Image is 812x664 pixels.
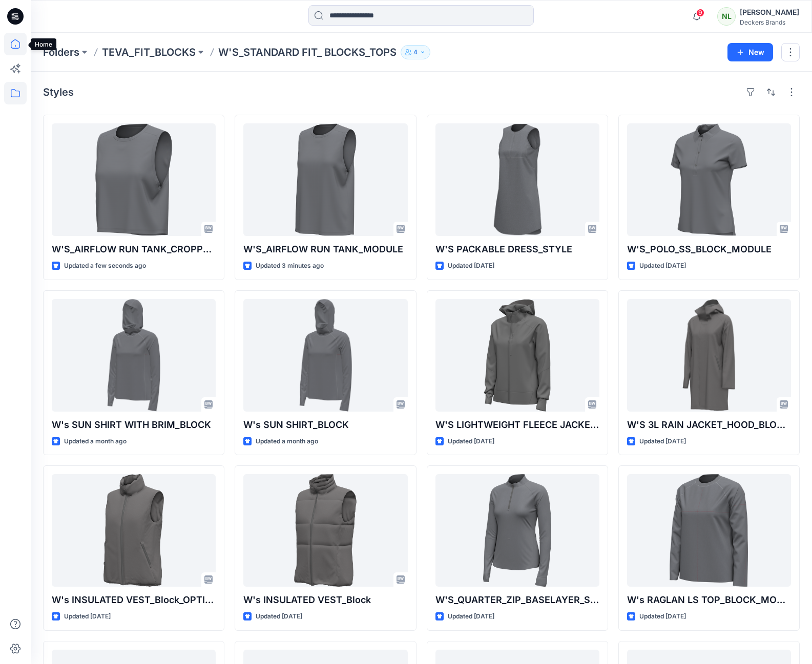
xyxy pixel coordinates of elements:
p: Updated [DATE] [639,261,686,271]
button: 4 [401,45,430,59]
a: W'S_POLO_SS_BLOCK_MODULE [627,123,791,236]
a: W'S_AIRFLOW RUN TANK_MODULE [243,123,407,236]
p: Updated [DATE] [448,611,494,622]
button: New [727,43,773,61]
p: W'S_AIRFLOW RUN TANK_CROPPED_MODULE [52,242,216,256]
h4: Styles [43,86,74,98]
p: W's SUN SHIRT_BLOCK [243,418,407,432]
p: W'S_STANDARD FIT_ BLOCKS_TOPS [218,45,397,59]
a: W's INSULATED VEST_Block [243,474,407,587]
p: Updated a month ago [64,436,127,447]
p: Updated 3 minutes ago [256,261,324,271]
a: Folders [43,45,79,59]
p: Updated [DATE] [639,611,686,622]
p: Updated [DATE] [64,611,111,622]
p: Updated [DATE] [448,261,494,271]
p: W's SUN SHIRT WITH BRIM_BLOCK [52,418,216,432]
div: [PERSON_NAME] [740,6,799,18]
p: W'S PACKABLE DRESS_STYLE [435,242,599,256]
div: Deckers Brands [740,18,799,26]
p: Updated [DATE] [256,611,302,622]
p: W'S_QUARTER_ZIP_BASELAYER_STYLE_BLOCK [435,593,599,607]
a: W'S_AIRFLOW RUN TANK_CROPPED_MODULE [52,123,216,236]
div: NL [717,7,736,26]
span: 9 [696,9,704,17]
p: W'S_POLO_SS_BLOCK_MODULE [627,242,791,256]
a: W'S PACKABLE DRESS_STYLE [435,123,599,236]
a: W'S LIGHTWEIGHT FLEECE JACKET_HOOD_BLOCK [435,299,599,412]
p: W's RAGLAN LS TOP_BLOCK_MODULE [627,593,791,607]
p: W'S LIGHTWEIGHT FLEECE JACKET_HOOD_BLOCK [435,418,599,432]
a: TEVA_FIT_BLOCKS [102,45,196,59]
p: Updated a month ago [256,436,318,447]
a: W's SUN SHIRT_BLOCK [243,299,407,412]
p: Updated [DATE] [639,436,686,447]
p: Updated [DATE] [448,436,494,447]
p: 4 [413,47,418,58]
p: W's INSULATED VEST_Block_OPTION1 [52,593,216,607]
a: W's RAGLAN LS TOP_BLOCK_MODULE [627,474,791,587]
p: W'S_AIRFLOW RUN TANK_MODULE [243,242,407,256]
a: W's INSULATED VEST_Block_OPTION1 [52,474,216,587]
p: Updated a few seconds ago [64,261,146,271]
p: W'S 3L RAIN JACKET_HOOD_BLOCK_MODULE [627,418,791,432]
a: W's SUN SHIRT WITH BRIM_BLOCK [52,299,216,412]
a: W'S 3L RAIN JACKET_HOOD_BLOCK_MODULE [627,299,791,412]
p: W's INSULATED VEST_Block [243,593,407,607]
a: W'S_QUARTER_ZIP_BASELAYER_STYLE_BLOCK [435,474,599,587]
